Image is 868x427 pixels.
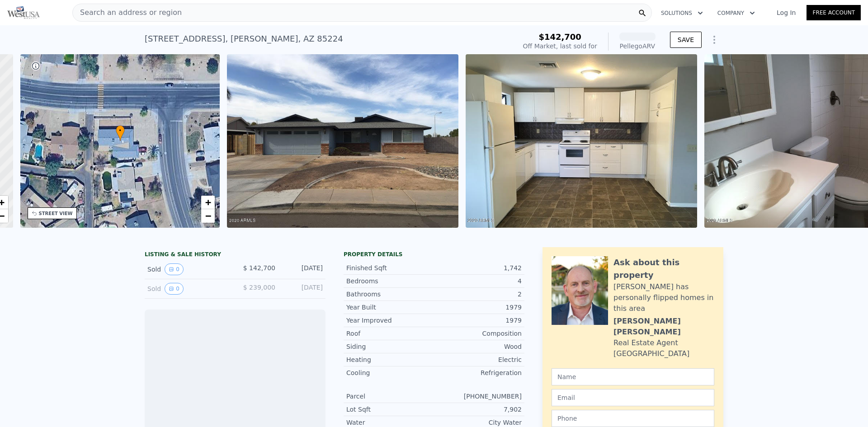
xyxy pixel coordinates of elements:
div: 1979 [434,316,522,325]
a: Zoom out [201,209,215,223]
div: Property details [344,251,524,258]
span: $142,700 [538,32,581,42]
input: Phone [552,410,714,427]
div: Refrigeration [434,368,522,377]
span: $ 142,700 [243,264,275,272]
div: Year Improved [346,316,434,325]
div: Siding [346,342,434,351]
div: STREET VIEW [39,210,73,217]
div: 4 [434,277,522,286]
button: Show Options [705,31,723,49]
div: Pellego ARV [619,42,656,51]
span: $ 239,000 [243,284,275,291]
div: Year Built [346,303,434,312]
div: Off Market, last sold for [523,42,597,51]
div: Parcel [346,392,434,401]
span: • [116,127,125,135]
div: Finished Sqft [346,263,434,272]
div: LISTING & SALE HISTORY [145,251,325,260]
div: Lot Sqft [346,405,434,414]
div: [GEOGRAPHIC_DATA] [613,348,689,359]
button: View historical data [165,283,184,295]
div: Roof [346,329,434,338]
div: 1979 [434,303,522,312]
button: Company [710,5,762,21]
input: Name [552,368,714,385]
div: [DATE] [283,283,323,295]
div: Composition [434,329,522,338]
div: 7,902 [434,405,522,414]
div: Sold [147,263,228,275]
a: Zoom in [201,196,215,209]
img: Sale: null Parcel: 9351621 [466,54,697,228]
img: Sale: null Parcel: 9351621 [227,54,458,228]
div: Bathrooms [346,290,434,299]
div: Bedrooms [346,277,434,286]
div: [PERSON_NAME] has personally flipped homes in this area [613,282,714,314]
div: 1,742 [434,263,522,272]
span: + [205,197,211,208]
div: 2 [434,290,522,299]
a: Free Account [807,5,861,20]
span: Search an address or region [73,7,182,18]
div: • [116,125,125,141]
div: Electric [434,355,522,364]
button: SAVE [670,32,702,48]
div: Wood [434,342,522,351]
input: Email [552,389,714,406]
div: [STREET_ADDRESS] , [PERSON_NAME] , AZ 85224 [145,33,343,45]
div: Real Estate Agent [613,338,678,348]
a: Log In [766,8,807,17]
div: [PERSON_NAME] [PERSON_NAME] [613,316,714,338]
img: Pellego [7,6,40,19]
div: Sold [147,283,228,295]
div: City Water [434,418,522,427]
div: [PHONE_NUMBER] [434,392,522,401]
button: Solutions [654,5,710,21]
div: Cooling [346,368,434,377]
button: View historical data [165,263,184,275]
span: − [205,210,211,221]
div: [DATE] [283,263,323,275]
div: Water [346,418,434,427]
div: Heating [346,355,434,364]
div: Ask about this property [613,256,714,282]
